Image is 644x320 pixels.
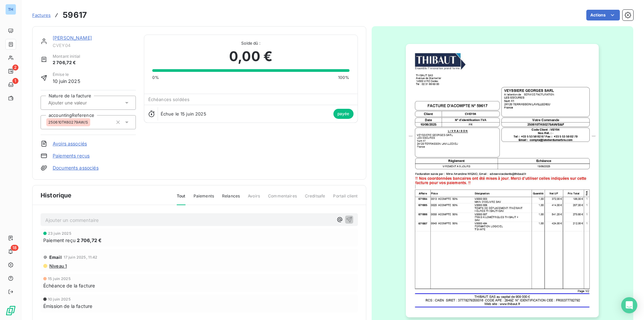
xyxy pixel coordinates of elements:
span: CVEY04 [53,43,136,48]
span: Historique [41,191,72,200]
div: Open Intercom Messenger [621,297,637,313]
h3: 59617 [63,9,87,21]
span: Paiements [194,193,214,204]
span: 2 706,72 € [53,59,80,66]
div: TH [5,4,16,15]
a: Avoirs associés [53,140,87,147]
span: 2 [12,64,18,71]
span: payée [333,109,354,119]
span: 0,00 € [229,46,272,66]
span: Avoirs [248,193,260,204]
span: Niveau 1 [49,263,67,269]
span: Échue le 15 juin 2025 [161,111,206,117]
span: 18 [11,245,18,251]
span: 10 juin 2025 [53,78,80,85]
span: Échéances soldées [148,97,190,102]
span: Échéance de la facture [43,282,95,289]
span: 1 [12,78,18,84]
span: Commentaires [268,193,297,204]
img: Logo LeanPay [5,305,16,316]
span: Relances [222,193,240,204]
span: 0% [152,75,159,81]
span: Montant initial [53,53,80,59]
a: Documents associés [53,165,99,171]
a: Paiements reçus [53,152,90,159]
input: Ajouter une valeur [48,100,115,106]
span: 100% [338,75,350,81]
img: invoice_thumbnail [406,44,599,317]
span: 10 juin 2025 [48,297,71,301]
span: Factures [32,12,51,18]
span: 250610TK60279AW/S [48,120,88,124]
span: Émission de la facture [43,303,92,310]
span: Paiement reçu [43,237,75,244]
span: Solde dû : [152,40,350,46]
a: Factures [32,12,51,18]
span: 23 juin 2025 [48,231,71,235]
button: Actions [586,10,620,20]
span: Tout [177,193,185,205]
span: Portail client [333,193,358,204]
span: 15 juin 2025 [48,277,71,281]
span: 2 706,72 € [77,237,102,244]
span: Creditsafe [305,193,325,204]
a: [PERSON_NAME] [53,35,92,41]
span: Email [49,255,62,260]
span: Émise le [53,72,80,78]
span: 17 juin 2025, 11:42 [64,255,98,259]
